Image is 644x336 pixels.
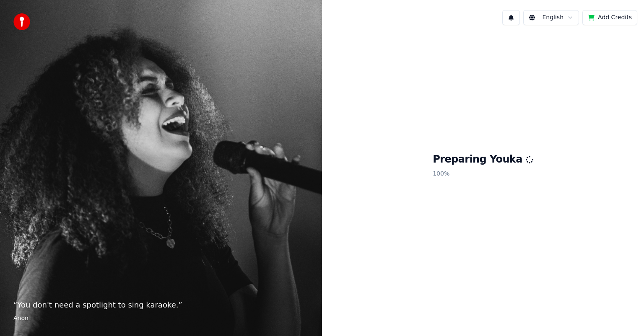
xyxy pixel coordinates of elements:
p: 100 % [433,166,533,181]
p: “ You don't need a spotlight to sing karaoke. ” [13,299,309,311]
footer: Anon [13,314,309,323]
img: youka [13,13,30,30]
button: Add Credits [582,10,637,25]
h1: Preparing Youka [433,153,533,166]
